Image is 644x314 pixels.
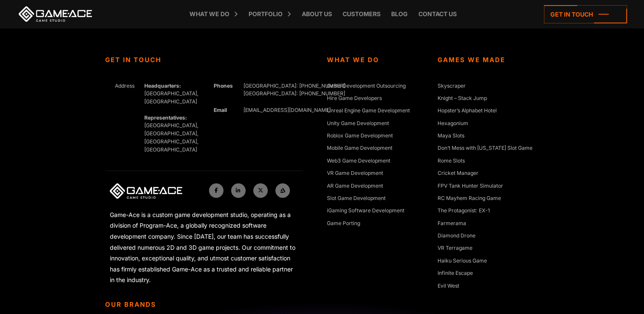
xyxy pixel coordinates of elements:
[214,107,227,113] strong: Email
[327,157,390,166] a: Web3 Game Development
[110,183,182,199] img: Game-Ace Logo
[243,83,345,89] span: [GEOGRAPHIC_DATA]: [PHONE_NUMBER]
[105,56,303,64] strong: Get In Touch
[438,194,501,203] a: RC Mayhem Racing Game
[243,90,345,97] span: [GEOGRAPHIC_DATA]: [PHONE_NUMBER]
[438,144,532,153] a: Don’t Mess with [US_STATE] Slot Game
[105,301,317,309] strong: Our Brands
[438,220,466,228] a: Farmerama
[214,83,233,89] strong: Phones
[438,169,478,178] a: Cricket Manager
[438,120,468,128] a: Hexagonium
[327,182,383,191] a: AR Game Development
[438,257,487,265] a: Haiku Serious Game
[243,107,331,113] a: [EMAIL_ADDRESS][DOMAIN_NAME]
[438,207,490,215] a: The Protagonist: EX-1
[438,182,503,191] a: FPV Tank Hunter Simulator
[438,107,497,115] a: Hopster’s Alphabet Hotel
[327,207,404,215] a: iGaming Software Development
[110,209,298,285] p: Game-Ace is a custom game development studio, operating as a division of Program-Ace, a globally ...
[438,282,459,291] a: Evil West
[144,83,181,89] strong: Headquarters:
[144,114,187,121] strong: Representatives:
[115,83,135,89] span: Address
[327,169,383,178] a: VR Game Development
[438,82,466,91] a: Skyscraper
[438,269,473,278] a: Infinite Escape
[438,244,472,253] a: VR Terragame
[544,5,627,23] a: Get in touch
[327,107,410,115] a: Unreal Engine Game Development
[438,132,464,140] a: Maya Slots
[438,56,539,64] strong: Games We Made
[327,132,393,140] a: Roblox Game Development
[327,194,386,203] a: Slot Game Development
[438,157,465,166] a: Rome Slots
[140,82,199,154] div: [GEOGRAPHIC_DATA], [GEOGRAPHIC_DATA] [GEOGRAPHIC_DATA], [GEOGRAPHIC_DATA], [GEOGRAPHIC_DATA], [GE...
[327,220,360,228] a: Game Porting
[438,232,475,240] a: Diamond Drone
[327,144,392,153] a: Mobile Game Development
[327,94,382,103] a: Hire Game Developers
[327,120,389,128] a: Unity Game Development
[327,82,406,91] a: Game Development Outsourcing
[327,56,428,64] strong: What We Do
[438,94,487,103] a: Knight – Stack Jump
